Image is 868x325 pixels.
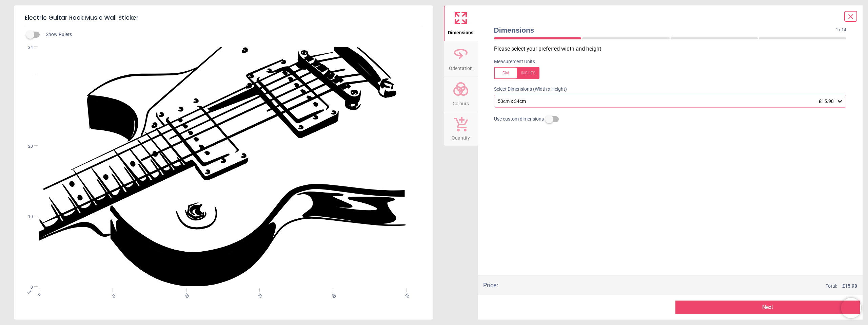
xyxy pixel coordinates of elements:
[257,292,261,297] span: 30
[675,301,860,314] button: Next
[25,11,422,25] h5: Electric Guitar Rock Music Wall Sticker
[836,27,846,33] span: 1 of 4
[494,25,836,35] span: Dimensions
[494,58,535,65] label: Measurement Units
[20,45,33,51] span: 34
[444,5,478,41] button: Dimensions
[20,144,33,149] span: 20
[30,31,433,39] div: Show Rulers
[448,26,473,36] span: Dimensions
[403,292,408,297] span: 50
[845,283,857,289] span: 15.98
[444,112,478,146] button: Quantity
[483,281,498,289] div: Price :
[497,98,837,104] div: 50cm x 34cm
[508,283,857,290] div: Total:
[20,285,33,290] span: 0
[26,289,33,295] span: cm
[819,98,834,104] span: £15.98
[183,292,188,297] span: 20
[453,97,469,107] span: Colours
[841,298,861,318] iframe: Brevo live chat
[20,214,33,220] span: 10
[842,283,857,290] span: £
[489,86,567,93] label: Select Dimensions (Width x Height)
[449,62,473,72] span: Orientation
[444,41,478,76] button: Orientation
[452,131,470,142] span: Quantity
[494,116,544,123] span: Use custom dimensions
[36,292,40,297] span: 0
[110,292,114,297] span: 10
[330,292,334,297] span: 40
[494,45,852,53] p: Please select your preferred width and height
[444,76,478,112] button: Colours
